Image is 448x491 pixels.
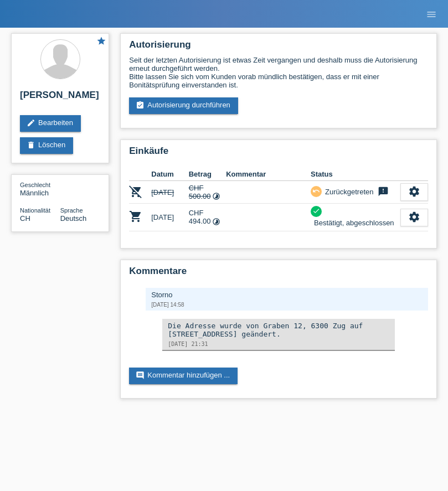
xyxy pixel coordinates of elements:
[20,207,50,214] span: Nationalität
[20,137,73,154] a: deleteLöschen
[20,180,60,197] div: Männlich
[129,210,142,223] i: POSP00014720
[426,9,437,20] i: menu
[129,185,142,198] i: POSP00014716
[136,371,145,380] i: comment
[168,341,389,347] div: [DATE] 21:31
[212,218,220,226] i: timelapse
[168,322,389,338] div: Die Adresse wurde von Graben 12, 6300 Zug auf [STREET_ADDRESS] geändert.
[129,146,428,162] h2: Einkäufe
[27,141,35,149] i: delete
[408,211,420,223] i: settings
[129,368,238,384] a: commentKommentar hinzufügen ...
[151,302,423,308] div: [DATE] 14:58
[151,204,188,231] td: [DATE]
[189,168,226,181] th: Betrag
[27,118,35,127] i: edit
[20,115,81,132] a: editBearbeiten
[20,90,100,106] h2: [PERSON_NAME]
[312,187,320,195] i: undo
[96,36,106,46] i: star
[151,168,188,181] th: Datum
[312,207,320,215] i: check
[322,186,373,198] div: Zurückgetreten
[408,185,420,198] i: settings
[189,204,226,231] td: CHF 494.00
[311,217,394,229] div: Bestätigt, abgeschlossen
[96,36,106,48] a: star
[60,207,83,214] span: Sprache
[129,266,428,282] h2: Kommentare
[129,97,238,114] a: assignment_turned_inAutorisierung durchführen
[136,101,145,110] i: assignment_turned_in
[129,39,428,56] h2: Autorisierung
[129,56,428,89] div: Seit der letzten Autorisierung ist etwas Zeit vergangen und deshalb muss die Autorisierung erneut...
[420,11,442,17] a: menu
[151,181,188,204] td: [DATE]
[212,192,220,200] i: timelapse
[151,291,423,299] div: Storno
[20,182,50,188] span: Geschlecht
[226,168,311,181] th: Kommentar
[189,181,226,204] td: CHF 500.00
[311,168,400,181] th: Status
[60,214,87,223] span: Deutsch
[20,214,30,223] span: Schweiz
[377,186,390,197] i: feedback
